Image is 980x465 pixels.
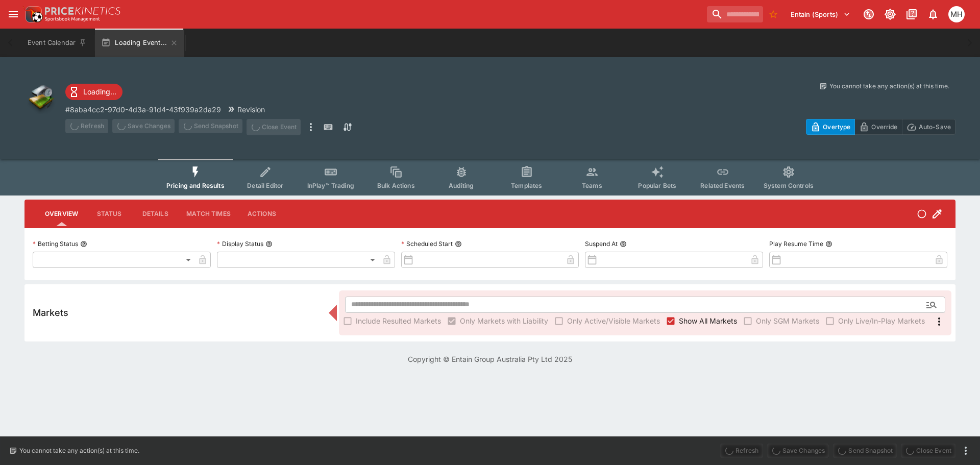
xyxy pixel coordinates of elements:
[823,121,850,132] p: Overtype
[22,4,43,25] img: PriceKinetics Logo
[871,121,897,132] p: Override
[806,119,955,135] div: Start From
[638,182,676,189] span: Popular Bets
[21,29,93,57] button: Event Calendar
[65,104,221,115] p: Copy To Clipboard
[33,307,68,319] h5: Markets
[620,240,627,248] button: Suspend At
[924,5,942,23] button: Notifications
[158,159,822,195] div: Event type filters
[37,202,86,226] button: Overview
[933,315,945,328] svg: More
[19,446,139,455] p: You cannot take any action(s) at this time.
[239,202,285,226] button: Actions
[132,202,178,226] button: Details
[449,182,474,189] span: Auditing
[948,6,965,22] div: Michael Hutchinson
[919,121,951,132] p: Auto-Save
[237,104,265,115] p: Revision
[838,315,925,326] span: Only Live/In-Play Markets
[829,82,949,91] p: You cannot take any action(s) at this time.
[785,6,856,22] button: Select Tenant
[24,82,57,114] img: other.png
[4,5,22,23] button: open drawer
[945,3,968,26] button: Michael Hutchinson
[806,119,855,135] button: Overtype
[307,182,354,189] span: InPlay™ Trading
[33,239,78,248] p: Betting Status
[305,119,317,135] button: more
[455,240,462,248] button: Scheduled Start
[902,119,955,135] button: Auto-Save
[679,315,737,326] span: Show All Markets
[178,202,239,226] button: Match Times
[86,202,132,226] button: Status
[881,5,899,23] button: Toggle light/dark mode
[217,239,263,248] p: Display Status
[585,239,618,248] p: Suspend At
[854,119,902,135] button: Override
[707,6,763,22] input: search
[356,315,441,326] span: Include Resulted Markets
[45,17,100,21] img: Sportsbook Management
[401,239,453,248] p: Scheduled Start
[45,7,120,15] img: PriceKinetics
[960,445,972,457] button: more
[582,182,602,189] span: Teams
[902,5,921,23] button: Documentation
[769,239,823,248] p: Play Resume Time
[511,182,542,189] span: Templates
[700,182,745,189] span: Related Events
[567,315,660,326] span: Only Active/Visible Markets
[922,296,941,314] button: Open
[80,240,87,248] button: Betting Status
[860,5,878,23] button: Connected to PK
[825,240,832,248] button: Play Resume Time
[756,315,819,326] span: Only SGM Markets
[166,182,225,189] span: Pricing and Results
[765,6,781,22] button: No Bookmarks
[83,86,116,97] p: Loading...
[265,240,273,248] button: Display Status
[460,315,548,326] span: Only Markets with Liability
[377,182,415,189] span: Bulk Actions
[764,182,814,189] span: System Controls
[247,182,283,189] span: Detail Editor
[95,29,184,57] button: Loading Event...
